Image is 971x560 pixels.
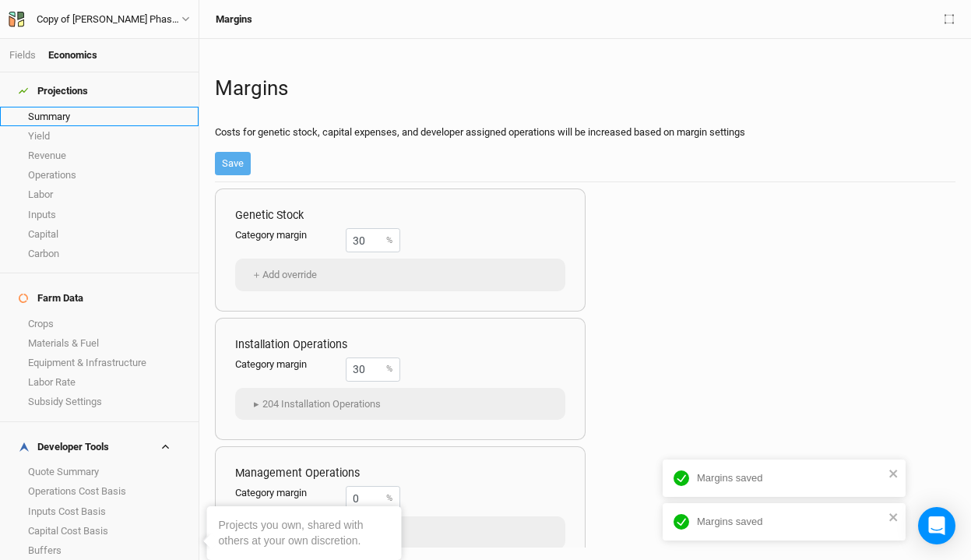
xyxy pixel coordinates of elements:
[19,85,88,97] div: Projections
[386,363,392,375] label: %
[697,471,884,485] div: Margins saved
[250,267,262,283] span: ＋
[235,467,558,480] h3: Management Operations
[216,13,252,26] div: Margins
[235,209,558,222] h3: Genetic Stock
[235,357,346,375] label: Category margin
[888,509,899,523] button: close
[219,518,390,548] div: Projects you own, shared with others at your own discretion.
[918,507,955,544] div: Open Intercom Messenger
[215,152,251,175] button: Save
[37,12,181,27] div: Copy of Corbin Hill Phase 1 (ACTIVE 2024)
[8,11,191,28] button: Copy of [PERSON_NAME] Phase 1 (ACTIVE 2024)
[697,515,884,529] div: Margins saved
[37,12,181,27] div: Copy of [PERSON_NAME] Phase 1 (ACTIVE 2024)
[243,393,388,416] button: ▸204 Installation Operations
[386,492,392,505] label: %
[215,76,955,100] h1: Margins
[48,48,97,62] div: Economics
[9,49,36,61] a: Fields
[9,431,189,463] h4: Developer Tools
[19,441,109,453] div: Developer Tools
[243,263,324,287] button: ＋Add override
[235,228,346,246] label: Category margin
[346,486,400,510] input: 0
[235,486,346,504] label: Category margin
[386,234,392,247] label: %
[215,125,955,139] p: Costs for genetic stock, capital expenses, and developer assigned operations will be increased ba...
[19,292,83,305] div: Farm Data
[235,338,558,351] h3: Installation Operations
[250,396,262,412] span: ▸
[888,466,899,480] button: close
[346,357,400,382] input: 0
[346,228,400,252] input: 0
